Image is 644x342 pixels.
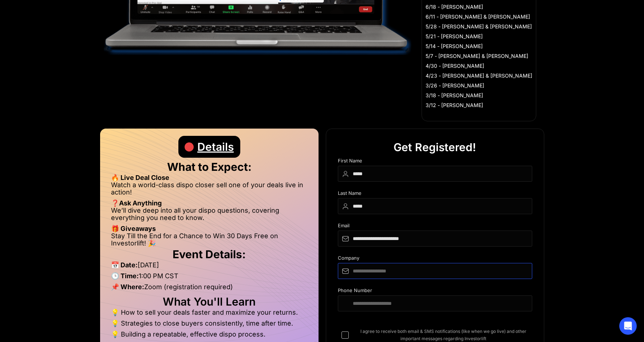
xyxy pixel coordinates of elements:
[111,272,139,280] strong: 🕒 Time:
[173,248,246,261] strong: Event Details:
[167,160,252,173] strong: What to Expect:
[111,283,144,291] strong: 📌 Where:
[111,283,308,294] li: Zoom (registration required)
[111,199,162,207] strong: ❓Ask Anything
[111,225,156,232] strong: 🎁 Giveaways
[619,317,637,335] div: Open Intercom Messenger
[338,223,532,231] div: Email
[111,272,308,283] li: 1:00 PM CST
[111,207,308,225] li: We’ll dive deep into all your dispo questions, covering everything you need to know.
[111,262,308,272] li: [DATE]
[197,136,234,158] div: Details
[111,298,308,305] h2: What You'll Learn
[338,158,532,166] div: First Name
[111,181,308,200] li: Watch a world-class dispo closer sell one of your deals live in action!
[111,320,308,331] li: 💡 Strategies to close buyers consistently, time after time.
[338,288,532,295] div: Phone Number
[111,174,169,181] strong: 🔥 Live Deal Close
[111,261,138,269] strong: 📅 Date:
[338,255,532,263] div: Company
[394,136,476,158] div: Get Registered!
[338,190,532,198] div: Last Name
[111,331,308,338] li: 💡 Building a repeatable, effective dispo process.
[111,232,308,247] li: Stay Till the End for a Chance to Win 30 Days Free on Investorlift! 🎉
[111,309,308,320] li: 💡 How to sell your deals faster and maximize your returns.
